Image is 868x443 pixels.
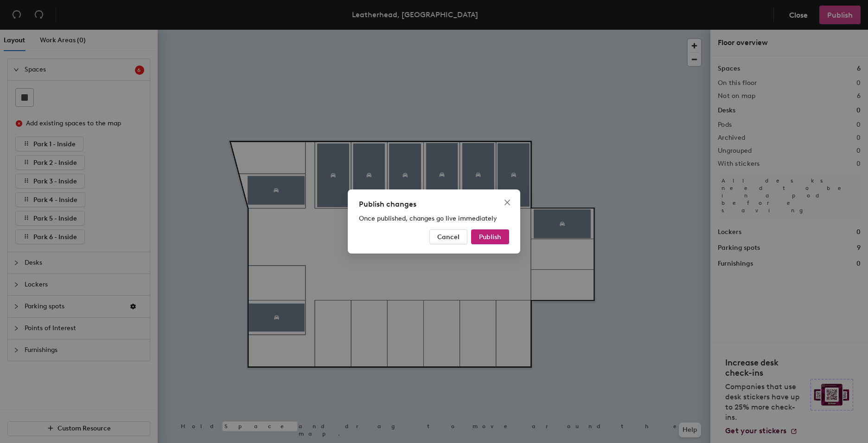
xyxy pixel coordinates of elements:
button: Publish [471,229,509,244]
div: Publish changes [359,199,509,210]
span: Publish [479,233,501,241]
span: Cancel [437,233,460,241]
button: Close [500,195,515,210]
span: Once published, changes go live immediately [359,215,497,222]
span: close [504,199,511,206]
span: Close [500,199,515,206]
button: Cancel [429,229,467,244]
